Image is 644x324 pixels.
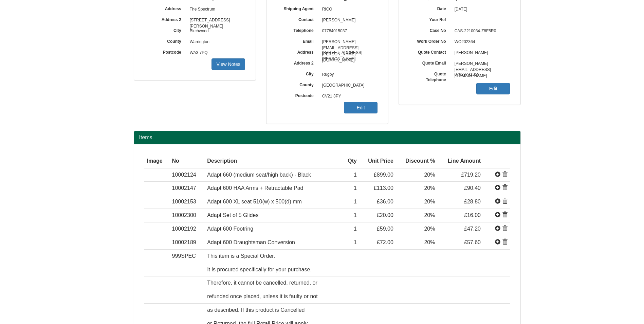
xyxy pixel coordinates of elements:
span: WO202364 [455,39,475,44]
span: 20% [424,185,435,191]
th: Qty [342,155,360,168]
span: £28.80 [464,199,481,204]
span: WA3 7PQ [186,48,245,58]
span: 1 [354,226,357,232]
th: Unit Price [360,155,396,168]
span: 20% [424,226,435,232]
span: £47.20 [464,226,481,232]
td: 10002192 [169,222,205,236]
span: as described. If this product is Cancelled [207,307,305,313]
label: Your Ref [409,15,451,23]
span: 1 [354,199,357,204]
span: This item is a Special Order. [207,253,275,259]
span: [STREET_ADDRESS][PERSON_NAME] [319,48,378,58]
span: Adapt 600 Draughtsman Conversion [207,239,295,245]
span: £113.00 [374,185,393,191]
span: 20% [424,172,435,178]
label: Contact [277,15,319,23]
span: CAS-2210034-Z8F5R0 [451,26,510,37]
label: Shipping Agent [277,4,319,12]
span: 1 [354,172,357,178]
td: 10002124 [169,168,205,182]
label: Telephone [277,26,319,34]
span: £899.00 [374,172,393,178]
span: Warrington [186,37,245,48]
span: Rugby [319,69,378,80]
span: 20% [424,212,435,218]
a: View Notes [211,58,245,70]
span: Adapt 660 (medium seat/high back) - Black [207,172,311,178]
label: Postcode [277,91,319,99]
label: Date [409,4,451,12]
span: 20% [424,199,435,204]
label: City [277,69,319,77]
th: Discount % [396,155,438,168]
h2: Items [139,134,515,141]
th: Image [144,155,169,168]
span: RICO [319,4,378,15]
label: Email [277,37,319,44]
span: [PERSON_NAME] [451,48,510,58]
th: Line Amount [438,155,483,168]
span: [GEOGRAPHIC_DATA] [319,80,378,91]
span: £57.60 [464,239,481,245]
span: 07784015037 [319,26,378,37]
label: Address 2 [144,15,186,23]
span: [PERSON_NAME] [319,15,378,26]
label: Quote Telephone [409,69,451,83]
span: Therefore, it cannot be cancelled, returned, or [207,280,317,286]
span: 20% [424,239,435,245]
span: £36.00 [377,199,393,204]
span: Birchwood [186,26,245,37]
td: 10002300 [169,209,205,222]
span: [PERSON_NAME][EMAIL_ADDRESS][DOMAIN_NAME] [451,58,510,69]
label: County [144,37,186,44]
span: 1 [354,185,357,191]
label: Address [144,4,186,12]
a: Edit [344,102,378,113]
span: The Spectrum [186,4,245,15]
td: 10002153 [169,195,205,209]
span: Adapt 600 Footring [207,226,253,232]
label: County [277,80,319,88]
span: [PERSON_NAME][EMAIL_ADDRESS][PERSON_NAME][DOMAIN_NAME] [319,37,378,48]
td: 10002189 [169,236,205,249]
label: Quote Contact [409,48,451,55]
span: 1 [354,212,357,218]
span: £72.00 [377,239,393,245]
span: Adapt 600 XL seat 510(w) x 500(d) mm [207,199,302,204]
th: Description [204,155,342,168]
label: Postcode [144,48,186,55]
span: £16.00 [464,212,481,218]
span: [DATE] [451,4,510,15]
th: No [169,155,205,168]
label: Address [277,48,319,55]
span: Adapt 600 HAA Arms + Retractable Pad [207,185,303,191]
label: Address 2 [277,58,319,66]
label: Case No [409,26,451,34]
span: Adapt Set of 5 Glides [207,212,258,218]
td: 999SPEC [169,249,205,263]
td: 10002147 [169,182,205,195]
a: Edit [476,83,510,94]
span: refunded once placed, unless it is faulty or not [207,293,318,299]
span: [STREET_ADDRESS][PERSON_NAME] [186,15,245,26]
label: Work Order No [409,37,451,44]
label: City [144,26,186,34]
span: CV21 3PY [319,91,378,102]
span: 07929771359 [451,69,510,80]
span: £90.40 [464,185,481,191]
span: £719.20 [461,172,481,178]
span: £59.00 [377,226,393,232]
span: 1 [354,239,357,245]
span: It is procured specifically for your purchase. [207,267,312,272]
label: Quote Email [409,58,451,66]
span: £20.00 [377,212,393,218]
